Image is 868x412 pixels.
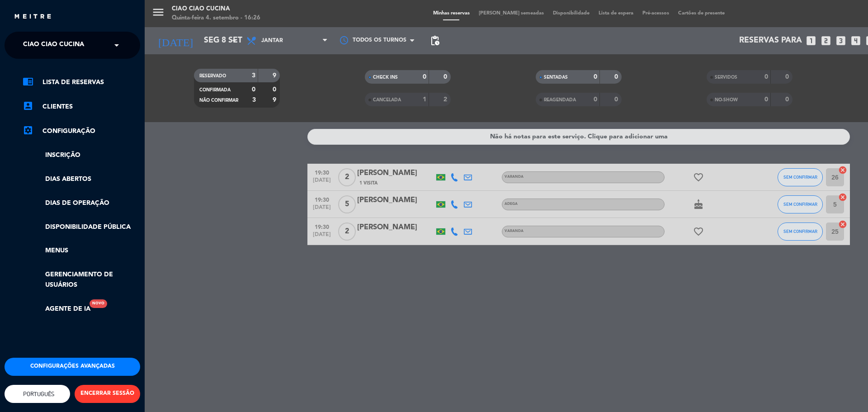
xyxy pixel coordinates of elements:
[23,125,33,136] i: settings_applications
[23,304,90,314] a: Agente de IANovo
[23,222,140,232] a: Disponibilidade pública
[23,126,140,137] a: Configuração
[23,77,140,88] a: chrome_reader_modeLista de Reservas
[429,35,440,46] span: pending_actions
[23,76,33,87] i: chrome_reader_mode
[23,174,140,185] a: Dias abertos
[23,36,84,55] span: Ciao Ciao Cucina
[23,246,140,256] a: Menus
[23,100,33,111] i: account_box
[23,101,140,112] a: account_boxClientes
[90,299,107,308] div: Novo
[21,391,54,398] span: Português
[14,14,52,20] img: MEITRE
[75,385,140,403] button: ENCERRAR SESSÃO
[23,270,140,290] a: Gerenciamento de usuários
[23,198,140,208] a: Dias de Operação
[5,358,140,376] button: Configurações avançadas
[23,150,140,161] a: Inscrição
